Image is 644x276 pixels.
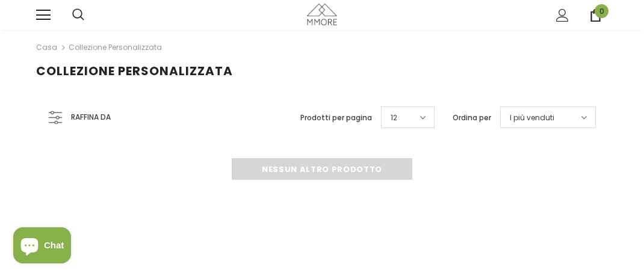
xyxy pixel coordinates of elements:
span: 12 [391,112,397,124]
a: 0 [589,9,602,22]
label: Ordina per [453,112,491,124]
span: Raffina da [71,111,111,124]
label: Prodotti per pagina [300,112,372,124]
a: Collezione personalizzata [69,42,162,52]
a: Casa [36,40,57,55]
span: 0 [595,4,608,18]
span: Collezione personalizzata [36,63,233,79]
inbox-online-store-chat: Shopify online store chat [10,227,75,266]
img: Casi MMORE [307,4,337,25]
span: I più venduti [510,112,554,124]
